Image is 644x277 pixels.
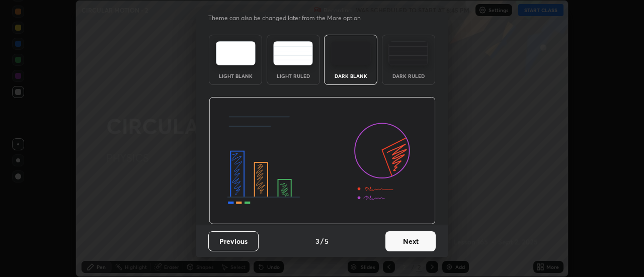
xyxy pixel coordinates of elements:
img: darkThemeBanner.d06ce4a2.svg [209,97,436,225]
img: lightTheme.e5ed3b09.svg [216,41,256,65]
img: darkTheme.f0cc69e5.svg [331,41,371,65]
h4: 3 [315,236,319,246]
h4: / [320,236,324,246]
img: lightRuledTheme.5fabf969.svg [273,41,313,65]
div: Dark Ruled [388,73,429,78]
button: Previous [208,231,259,251]
img: darkRuledTheme.de295e13.svg [388,41,428,65]
div: Dark Blank [331,73,371,78]
button: Next [385,231,436,251]
p: Theme can also be changed later from the More option [208,14,371,23]
div: Light Blank [215,73,256,78]
h4: 5 [325,236,329,246]
div: Light Ruled [273,73,313,78]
